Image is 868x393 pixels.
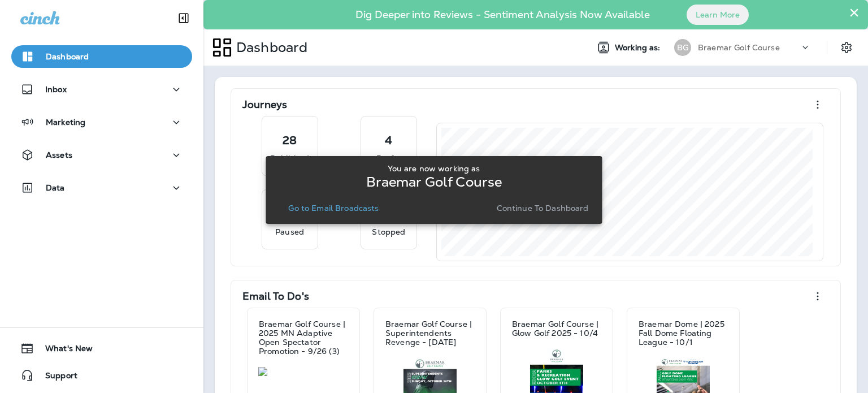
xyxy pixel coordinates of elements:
p: Assets [46,150,72,159]
button: Continue to Dashboard [492,200,593,216]
p: Email To Do's [242,291,309,302]
button: Inbox [11,78,192,101]
p: Braemar Golf Course [366,178,502,187]
button: Collapse Sidebar [168,7,199,29]
p: Journeys [242,99,287,110]
button: Settings [836,37,857,58]
span: Support [34,371,77,385]
p: Dashboard [46,52,89,61]
p: Data [46,183,65,192]
p: Continue to Dashboard [497,204,589,213]
img: c8d582c1-6546-41ee-bc84-ee13c24be6cd.jpg [258,367,349,376]
button: Marketing [11,111,192,133]
p: You are now working as [388,164,480,173]
button: Assets [11,144,192,166]
button: Support [11,364,192,387]
p: Braemar Golf Course | 2025 MN Adaptive Open Spectator Promotion - 9/26 (3) [259,319,348,356]
p: Marketing [46,118,85,127]
p: Go to Email Broadcasts [288,204,379,213]
span: What's New [34,344,93,357]
p: Braemar Dome | 2025 Fall Dome Floating League - 10/1 [639,319,728,347]
span: Working as: [615,43,663,53]
button: Dashboard [11,45,192,68]
p: Braemar Golf Course [698,43,780,52]
button: Learn More [687,5,749,25]
p: Inbox [45,85,67,94]
div: BG [674,39,691,56]
p: Dashboard [232,39,307,56]
button: Go to Email Broadcasts [284,200,383,216]
button: Data [11,176,192,199]
button: What's New [11,337,192,360]
button: Close [849,3,860,21]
